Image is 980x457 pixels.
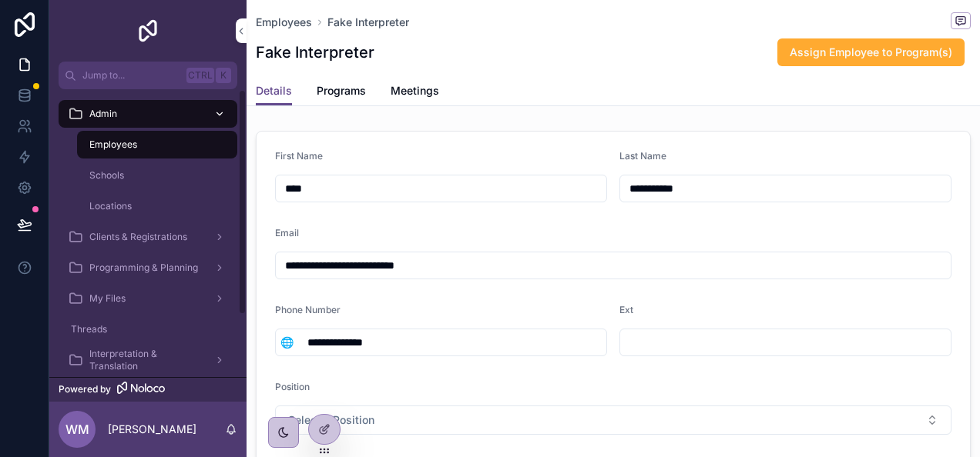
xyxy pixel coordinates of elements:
a: Clients & Registrations [59,223,237,251]
span: Select a Position [288,412,374,428]
a: Programs [317,77,366,108]
span: Details [256,83,292,98]
a: Schools [77,162,237,189]
span: Position [275,381,310,392]
span: Powered by [59,383,111,395]
img: App logo [136,18,160,43]
a: Interpretation & Translation [59,346,237,374]
span: Schools [89,169,124,182]
span: Threads [71,323,107,335]
h1: Fake Interpreter [256,42,374,63]
span: Meetings [391,83,439,98]
span: Programs [317,83,366,98]
span: K [217,69,230,82]
a: Fake Interpreter [327,15,409,30]
span: Assign Employee to Program(s) [790,45,952,60]
p: [PERSON_NAME] [108,422,196,437]
button: Select Button [276,329,298,356]
a: My Files [59,285,237,312]
a: Employees [256,15,312,30]
span: 🌐 [280,335,294,350]
span: Employees [89,138,137,151]
span: WM [65,420,89,439]
span: Ctrl [186,68,214,83]
span: Admin [89,108,117,120]
span: Programming & Planning [89,262,198,274]
a: Meetings [391,77,439,108]
button: Jump to...CtrlK [59,62,237,89]
span: Jump to... [82,69,180,82]
span: Clients & Registrations [89,231,187,243]
span: Last Name [619,150,666,162]
a: Threads [59,315,237,343]
span: My Files [89,292,126,305]
span: Phone Number [275,304,341,315]
div: scrollable content [49,89,247,377]
span: First Name [275,150,323,162]
a: Powered by [49,377,247,402]
a: Details [256,77,292,106]
button: Assign Employee to Program(s) [777,38,965,66]
span: Locations [89,200,132,212]
a: Employees [77,131,237,158]
button: Select Button [275,405,951,435]
a: Admin [59,100,237,128]
a: Programming & Planning [59,254,237,282]
span: Email [275,227,299,239]
span: Ext [619,304,633,315]
a: Locations [77,192,237,220]
span: Interpretation & Translation [89,348,202,372]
